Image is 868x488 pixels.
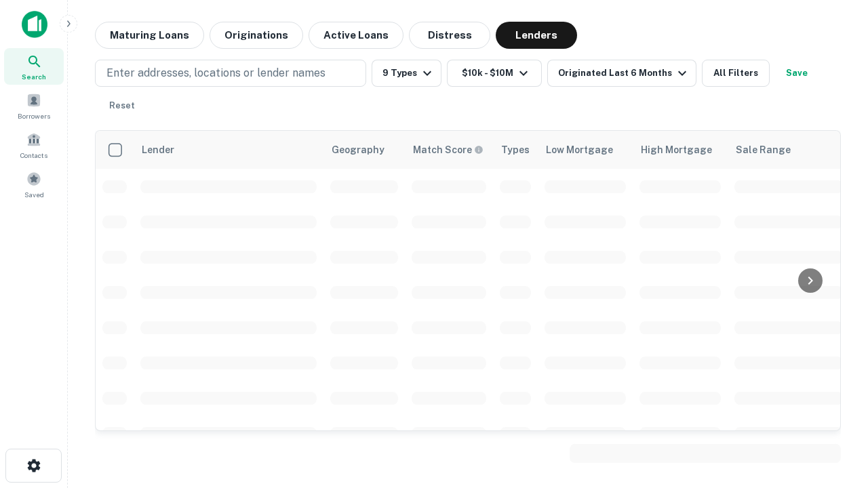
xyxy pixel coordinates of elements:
button: Active Loans [309,22,403,49]
button: All Filters [702,60,770,87]
button: Lenders [496,22,577,49]
th: Low Mortgage [538,131,633,169]
button: Reset [100,92,144,119]
button: Originations [210,22,303,49]
button: Save your search to get updates of matches that match your search criteria. [775,60,818,87]
img: capitalize-icon.png [22,11,47,38]
a: Search [4,48,64,85]
p: Enter addresses, locations or lender names [106,65,325,81]
button: Maturing Loans [95,22,204,49]
span: Saved [24,189,44,200]
div: Originated Last 6 Months [558,65,690,81]
th: High Mortgage [633,131,728,169]
th: Capitalize uses an advanced AI algorithm to match your search with the best lender. The match sco... [405,131,493,169]
th: Geography [323,131,405,169]
div: Geography [332,142,384,158]
button: Originated Last 6 Months [547,60,696,87]
div: High Mortgage [641,142,712,158]
button: Distress [409,22,490,49]
span: Search [22,71,46,82]
span: Contacts [20,150,47,161]
div: Sale Range [736,142,791,158]
a: Saved [4,166,64,203]
span: Borrowers [18,110,50,121]
th: Types [493,131,538,169]
button: $10k - $10M [447,60,542,87]
div: Capitalize uses an advanced AI algorithm to match your search with the best lender. The match sco... [413,142,484,157]
th: Sale Range [728,131,850,169]
a: Contacts [4,127,64,163]
div: Lender [142,142,174,158]
button: 9 Types [372,60,441,87]
div: Types [501,142,530,158]
button: Enter addresses, locations or lender names [95,60,366,87]
th: Lender [134,131,323,169]
a: Borrowers [4,87,64,124]
iframe: Chat Widget [800,336,868,401]
h6: Match Score [413,142,481,157]
div: Low Mortgage [546,142,613,158]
